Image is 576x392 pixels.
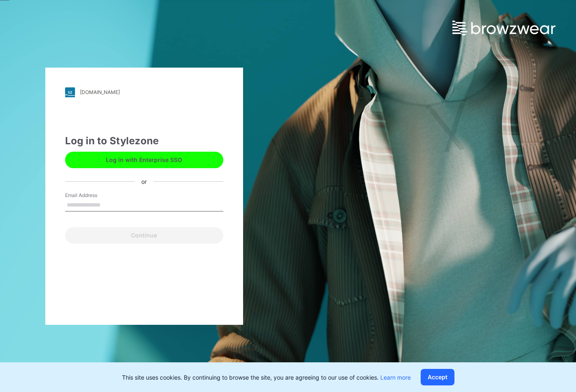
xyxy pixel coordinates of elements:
a: [DOMAIN_NAME] [65,87,223,97]
img: browzwear-logo.e42bd6dac1945053ebaf764b6aa21510.svg [452,21,555,35]
button: Log in with Enterprise SSO [65,152,223,168]
label: Email Address [65,192,123,199]
button: Accept [421,369,454,385]
img: stylezone-logo.562084cfcfab977791bfbf7441f1a819.svg [65,87,75,97]
div: Log in to Stylezone [65,134,223,148]
div: or [135,177,153,186]
a: Learn more [380,374,411,381]
div: [DOMAIN_NAME] [80,89,120,95]
p: This site uses cookies. By continuing to browse the site, you are agreeing to our use of cookies. [122,373,411,382]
